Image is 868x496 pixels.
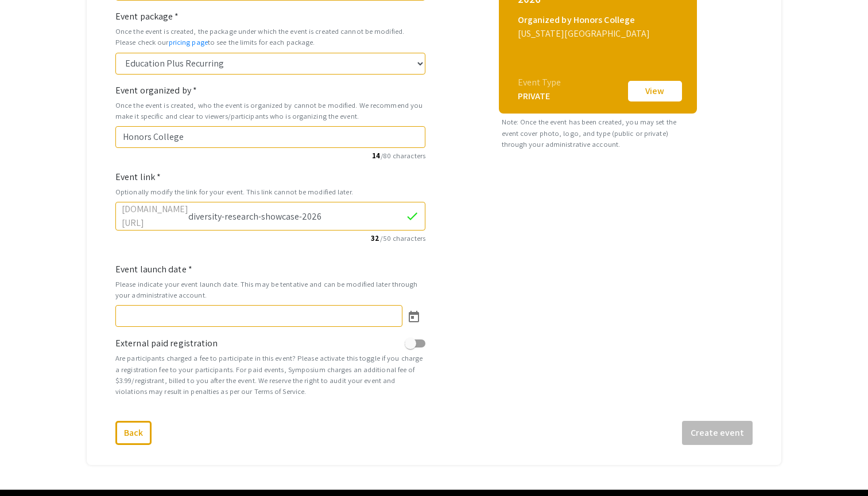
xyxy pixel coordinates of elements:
[518,13,681,27] div: Organized by Honors College
[115,84,197,97] label: Event organized by *
[169,37,208,47] a: pricing page
[372,151,380,161] span: 14
[402,304,425,327] button: Open calendar
[499,114,697,153] small: Note: Once the event has been created, you may set the event cover photo, logo, and type (public ...
[115,279,425,300] small: Please indicate your event launch date. This may be tentative and can be modified later through y...
[122,202,188,230] label: [DOMAIN_NAME][URL]
[626,79,684,103] button: View
[115,186,425,197] small: Optionally modify the link for your event. This link cannot be modified later.
[115,10,179,24] label: Event package *
[518,27,681,41] div: [US_STATE][GEOGRAPHIC_DATA]
[115,150,425,161] small: /80 characters
[518,76,561,89] div: Event Type
[682,421,753,445] button: Create event
[115,100,425,122] small: Once the event is created, who the event is organized by cannot be modified. We recommend you mak...
[115,421,152,445] button: Back
[115,263,192,276] label: Event launch date *
[115,353,425,397] small: Are participants charged a fee to participate in this event? Please activate this toggle if you c...
[115,337,218,350] label: External paid registration
[405,209,419,223] mat-icon: check
[518,89,561,103] div: PRIVATE
[115,170,161,184] label: Event link *
[115,233,425,244] small: /50 characters
[371,233,379,243] span: 32
[9,444,49,487] iframe: Chat
[115,26,425,48] small: Once the event is created, the package under which the event is created cannot be modified. Pleas...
